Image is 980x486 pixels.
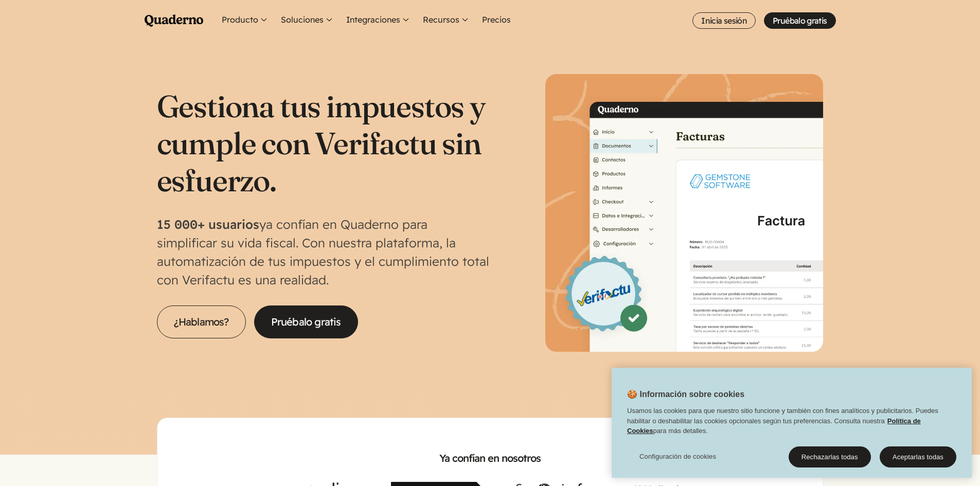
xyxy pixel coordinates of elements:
div: Cookie banner [612,368,972,478]
a: ¿Hablamos? [157,305,246,338]
h2: Ya confían en nosotros [174,451,807,465]
div: Usamos las cookies para que nuestro sitio funcione y también con fines analíticos y publicitarios... [612,406,972,441]
button: Aceptarlas todas [880,446,956,467]
button: Rechazarlas todas [789,446,871,467]
button: Configuración de cookies [627,446,728,466]
a: Política de Cookies [627,417,921,435]
h2: 🍪 Información sobre cookies [612,388,744,406]
strong: 15 000+ usuarios [157,217,259,232]
img: Interfaz de Quaderno mostrando la página Factura con el distintivo Verifactu [545,74,823,352]
div: 🍪 Información sobre cookies [612,368,972,478]
p: ya confían en Quaderno para simplificar su vida fiscal. Con nuestra plataforma, la automatización... [157,215,490,289]
a: Pruébalo gratis [764,12,835,29]
h1: Gestiona tus impuestos y cumple con Verifactu sin esfuerzo. [157,87,490,199]
a: Inicia sesión [692,12,756,29]
a: Pruébalo gratis [254,305,358,338]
